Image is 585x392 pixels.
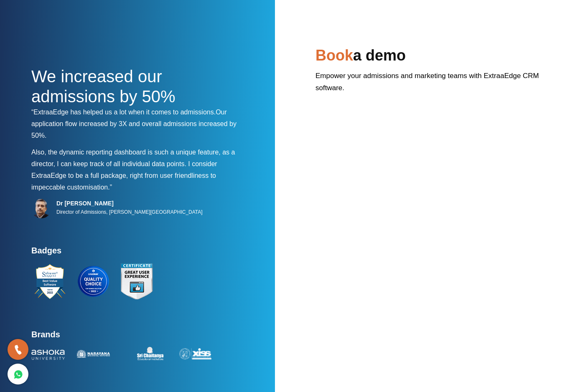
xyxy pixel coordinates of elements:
span: Our application flow increased by 3X and overall admissions increased by 50%. [31,109,237,139]
span: We increased our admissions by 50% [31,67,175,106]
h2: a demo [315,46,554,70]
h4: Badges [31,245,244,260]
h4: Brands [31,329,244,344]
span: “ExtraaEdge has helped us a lot when it comes to admissions. [31,109,216,116]
span: I consider ExtraaEdge to be a full package, right from user friendliness to impeccable customisat... [31,160,217,191]
p: Director of Admissions, [PERSON_NAME][GEOGRAPHIC_DATA] [56,207,203,217]
span: Also, the dynamic reporting dashboard is such a unique feature, as a director, I can keep track o... [31,149,235,167]
h5: Dr [PERSON_NAME] [56,200,203,207]
p: Empower your admissions and marketing teams with ExtraaEdge CRM software. [315,70,554,100]
span: Book [315,47,353,64]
